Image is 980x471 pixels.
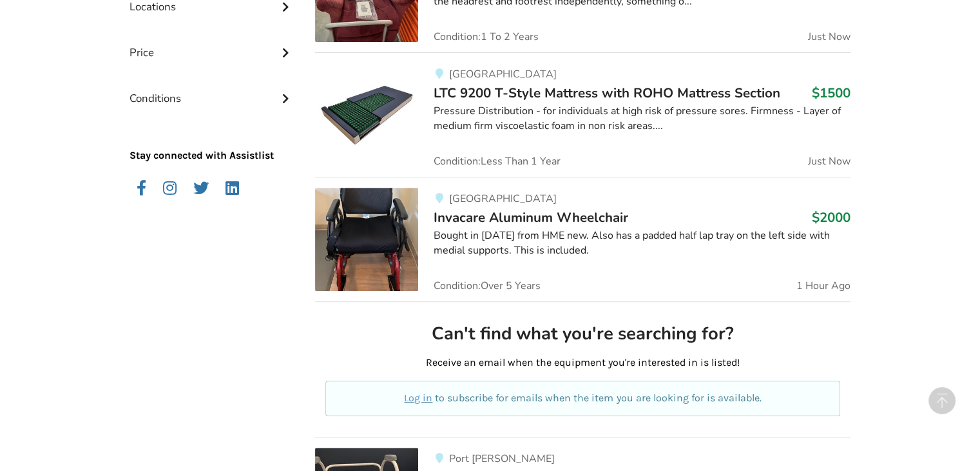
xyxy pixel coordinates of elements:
span: Just Now [808,156,850,166]
p: Stay connected with Assistlist [130,112,294,163]
span: LTC 9200 T-Style Mattress with ROHO Mattress Section [434,84,780,102]
h2: Can't find what you're searching for? [325,323,840,345]
img: mobility-invacare aluminum wheelchair [315,188,418,291]
p: Receive an email when the equipment you're interested in is listed! [325,356,840,370]
span: Condition: Less Than 1 Year [434,156,561,166]
span: Port [PERSON_NAME] [448,452,554,466]
span: [GEOGRAPHIC_DATA] [448,192,556,206]
span: Invacare Aluminum Wheelchair [434,208,628,226]
a: mobility-invacare aluminum wheelchair[GEOGRAPHIC_DATA]Invacare Aluminum Wheelchair$2000Bought in ... [315,177,850,301]
div: Conditions [130,66,294,112]
div: Pressure Distribution - for individuals at high risk of pressure sores. Firmness - Layer of mediu... [434,104,850,134]
div: Bought in [DATE] from HME new. Also has a padded half lap tray on the left side with medial suppo... [434,228,850,258]
span: Condition: 1 To 2 Years [434,32,539,42]
span: [GEOGRAPHIC_DATA] [448,67,556,81]
img: bedroom equipment-ltc 9200 t-style mattress with roho mattress section [315,63,418,166]
a: bedroom equipment-ltc 9200 t-style mattress with roho mattress section[GEOGRAPHIC_DATA]LTC 9200 T... [315,52,850,177]
h3: $1500 [812,85,850,101]
span: Condition: Over 5 Years [434,281,541,291]
h3: $2000 [812,209,850,226]
a: Log in [404,392,432,404]
p: to subscribe for emails when the item you are looking for is available. [341,391,825,406]
span: Just Now [808,32,850,42]
div: Price [130,20,294,66]
span: 1 Hour Ago [796,281,850,291]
